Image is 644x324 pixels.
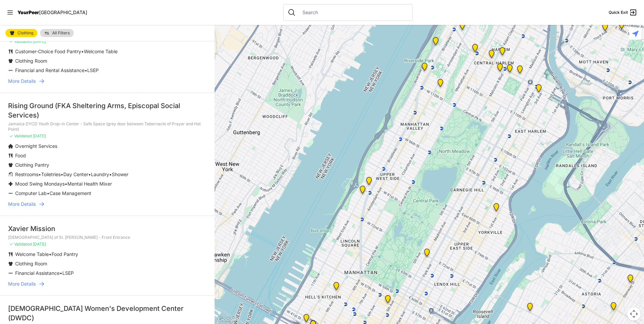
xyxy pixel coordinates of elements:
[617,21,626,32] div: The Bronx Pride Center
[15,67,85,73] span: Financial and Rental Assistance
[5,29,37,37] a: Clothing
[498,47,507,58] div: Manhattan
[18,31,33,35] span: Clothing
[8,78,206,85] a: More Details
[492,203,501,214] div: Avenue Church
[8,201,206,207] a: More Details
[535,84,543,95] div: Main Location
[8,224,206,233] div: Xavier Mission
[15,251,49,257] span: Welcome Table
[436,79,445,90] div: The Cathedral Church of St. John the Divine
[216,315,238,324] a: Open this area in Google Maps (opens a new window)
[8,304,206,323] div: [DEMOGRAPHIC_DATA] Women's Development Center (DWDC)
[487,50,496,61] div: Uptown/Harlem DYCD Youth Drop-in Center
[8,201,36,207] span: More Details
[38,171,41,177] span: •
[62,270,74,276] span: LSEP
[526,303,534,314] div: Fancy Thrift Shop
[84,48,118,54] span: Welcome Table
[216,315,238,324] img: Google
[52,251,78,257] span: Food Pantry
[47,190,50,196] span: •
[39,9,87,15] span: [GEOGRAPHIC_DATA]
[8,101,206,120] div: Rising Ground (FKA Sheltering Arms, Episcopal Social Services)
[15,270,60,276] span: Financial Assistance
[15,171,38,177] span: Restrooms
[9,241,32,247] span: ✓ Validated
[33,241,46,247] span: [DATE]
[516,65,524,76] div: East Harlem
[18,9,39,15] span: YourPeer
[65,181,67,187] span: •
[112,171,128,177] span: Shower
[85,67,87,73] span: •
[15,181,65,187] span: Mood Swing Mondays
[81,48,84,54] span: •
[52,31,70,35] span: All Filters
[15,143,57,149] span: Overnight Services
[50,190,91,196] span: Case Management
[471,44,479,55] div: The PILLARS – Holistic Recovery Support
[88,171,91,177] span: •
[8,235,206,240] p: [DEMOGRAPHIC_DATA] of St. [PERSON_NAME] - Front Entrance
[15,48,81,54] span: Customer-Choice Food Pantry
[15,190,47,196] span: Computer Lab
[15,261,47,266] span: Clothing Room
[41,171,61,177] span: Toiletries
[87,67,99,73] span: LSEP
[423,249,431,259] div: Manhattan
[506,64,514,75] div: Manhattan
[420,63,429,73] div: Ford Hall
[40,29,74,37] a: All Filters
[18,10,87,14] a: YourPeer[GEOGRAPHIC_DATA]
[8,281,206,287] a: More Details
[8,281,36,287] span: More Details
[60,270,62,276] span: •
[609,8,637,17] a: Quick Exit
[8,121,206,132] p: Jamaica DYCD Youth Drop-in Center - Safe Space (grey door between Tabernacle of Prayer and Hot Po...
[109,171,112,177] span: •
[627,307,641,321] button: Map camera controls
[15,162,49,168] span: Clothing Pantry
[8,78,36,85] span: More Details
[332,282,341,293] div: 9th Avenue Drop-in Center
[431,37,440,48] div: Manhattan
[15,153,26,158] span: Food
[49,251,52,257] span: •
[33,133,46,138] span: [DATE]
[609,10,628,15] span: Quick Exit
[15,58,47,64] span: Clothing Room
[91,171,109,177] span: Laundry
[9,133,32,138] span: ✓ Validated
[67,181,112,187] span: Mental Health Mixer
[63,171,88,177] span: Day Center
[61,171,63,177] span: •
[365,177,373,188] div: Pathways Adult Drop-In Program
[298,9,408,16] input: Search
